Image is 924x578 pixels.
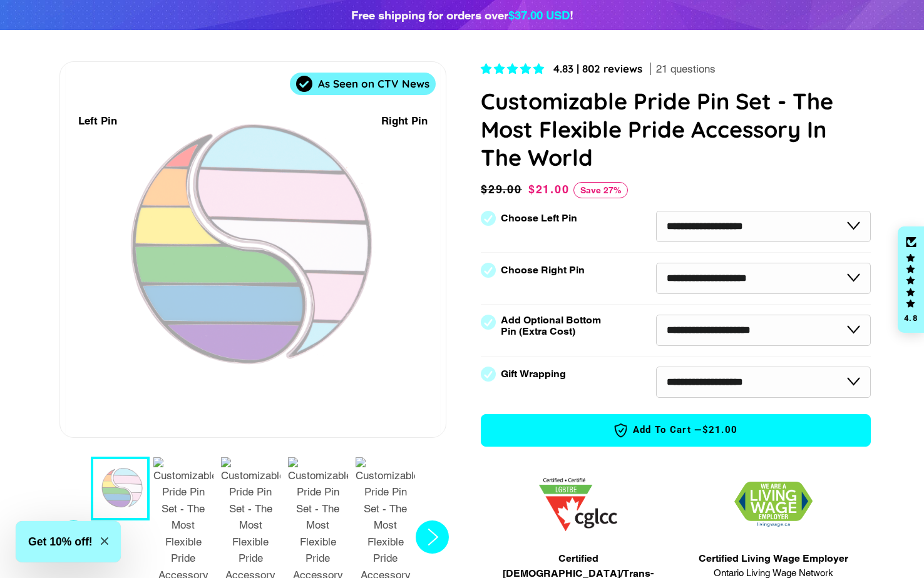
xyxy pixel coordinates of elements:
div: 1 / 7 [60,62,446,437]
span: $21.00 [702,423,738,437]
span: Certified Living Wage Employer [699,551,848,566]
label: Choose Left Pin [501,213,577,224]
img: 1706832627.png [734,482,813,527]
span: 4.83 | 802 reviews [553,62,642,75]
div: Right Pin [381,113,428,129]
label: Gift Wrapping [501,368,566,380]
label: Add Optional Bottom Pin (Extra Cost) [501,315,606,337]
div: 4.8 [903,314,918,322]
span: $37.00 USD [508,8,570,22]
span: 21 questions [656,62,716,77]
span: Add to Cart — [500,422,851,439]
span: Save 27% [573,182,628,198]
span: $21.00 [528,183,570,196]
span: $29.00 [481,181,525,198]
div: Click to open Judge.me floating reviews tab [898,226,924,333]
button: Add to Cart —$21.00 [481,414,871,447]
label: Choose Right Pin [501,265,585,276]
h1: Customizable Pride Pin Set - The Most Flexible Pride Accessory In The World [481,87,871,171]
span: 4.83 stars [481,63,547,75]
button: 1 / 7 [91,457,150,520]
img: 1705457225.png [539,478,617,531]
div: Free shipping for orders over ! [351,6,573,24]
